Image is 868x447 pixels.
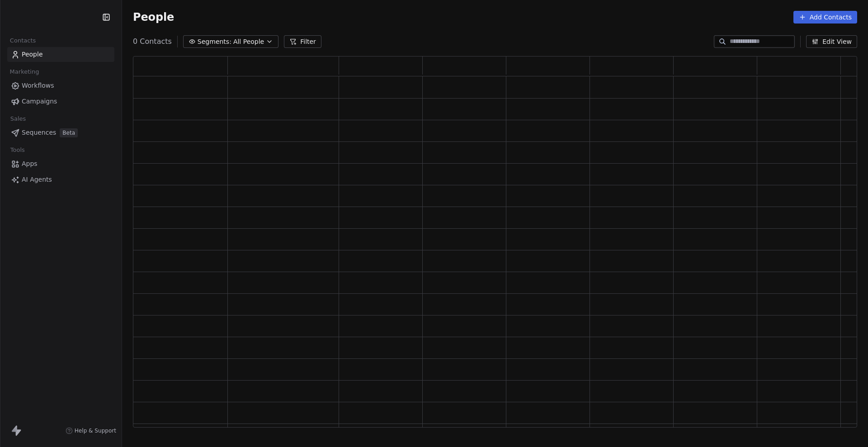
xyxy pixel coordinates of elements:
span: Tools [6,143,28,157]
span: Workflows [22,81,54,90]
a: AI Agents [7,172,114,187]
a: Workflows [7,78,114,93]
span: Segments: [198,37,231,47]
span: Apps [22,159,38,169]
span: Contacts [6,34,40,47]
span: Help & Support [75,427,116,434]
button: Add Contacts [793,11,857,24]
a: Help & Support [66,427,116,434]
span: Beta [60,128,78,137]
a: SequencesBeta [7,125,114,140]
span: Campaigns [22,97,57,106]
span: People [133,10,174,24]
span: Sales [6,112,30,126]
a: Campaigns [7,94,114,109]
span: 0 Contacts [133,36,172,47]
span: Marketing [6,65,43,79]
span: Sequences [22,128,56,137]
button: Edit View [806,35,857,48]
a: People [7,47,114,62]
span: AI Agents [22,175,52,184]
a: Apps [7,156,114,171]
button: Filter [284,35,321,48]
span: All People [233,37,264,47]
span: People [22,50,43,59]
